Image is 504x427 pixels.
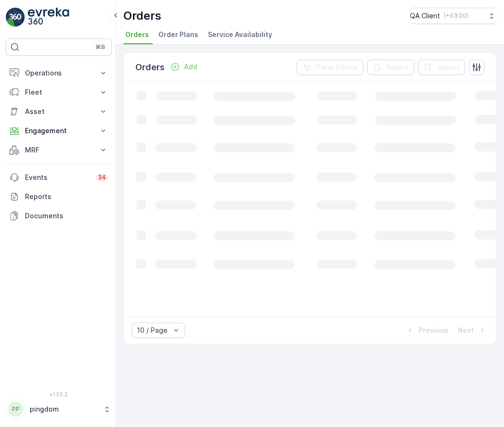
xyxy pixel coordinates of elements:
[8,402,24,417] div: PP
[6,168,112,187] a: Events34
[25,68,93,78] p: Operations
[457,325,488,336] button: Next
[6,102,112,121] button: Asset
[6,8,25,27] img: logo
[123,8,161,24] p: Orders
[404,325,449,336] button: Previous
[410,8,496,24] button: QA Client(+03:00)
[158,30,198,39] span: Order Plans
[6,206,112,226] a: Documents
[135,61,165,74] p: Orders
[28,8,69,27] img: logo_light-DOdMpM7g.png
[6,83,112,102] button: Fleet
[167,61,201,73] button: Add
[6,399,112,419] button: PPpingdom
[6,121,112,140] button: Engagement
[25,145,93,155] p: MRF
[6,63,112,83] button: Operations
[418,60,465,75] button: Import
[25,126,93,136] p: Engagement
[96,43,105,51] p: ⌘B
[125,30,149,39] span: Orders
[184,62,197,72] p: Add
[316,63,358,72] p: Clear Filters
[410,11,440,21] p: QA Client
[25,192,108,201] p: Reports
[98,174,106,181] p: 34
[297,60,363,75] button: Clear Filters
[386,63,408,72] p: Export
[30,404,98,414] p: pingdom
[437,63,459,72] p: Import
[367,60,414,75] button: Export
[208,30,272,39] span: Service Availability
[419,326,448,335] p: Previous
[25,88,93,97] p: Fleet
[6,140,112,160] button: MRF
[25,107,93,116] p: Asset
[6,391,112,397] span: v 1.52.2
[25,173,90,182] p: Events
[25,211,108,221] p: Documents
[6,187,112,206] a: Reports
[458,326,474,335] p: Next
[444,12,468,20] p: ( +03:00 )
